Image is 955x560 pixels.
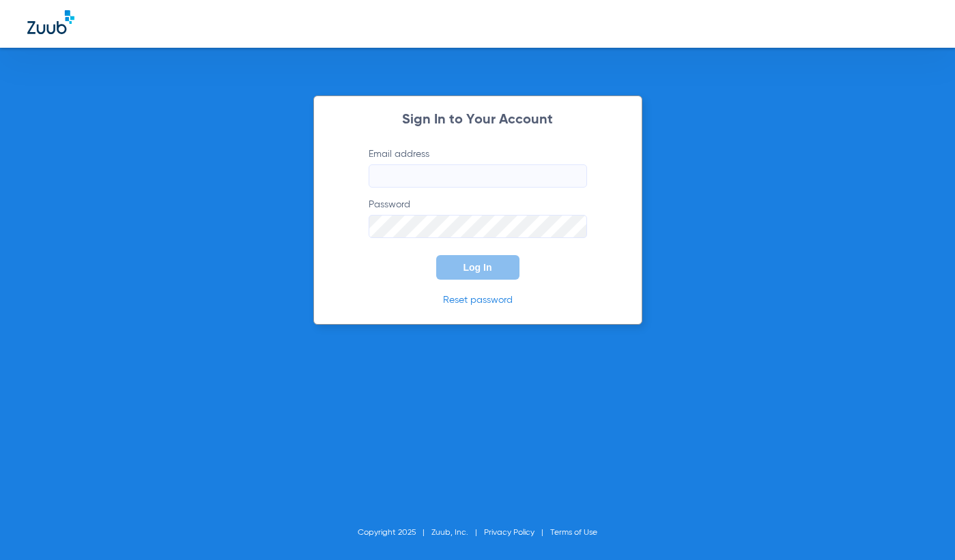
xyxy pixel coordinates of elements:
[484,529,534,537] a: Privacy Policy
[369,198,587,238] label: Password
[431,526,484,540] li: Zuub, Inc.
[550,529,597,537] a: Terms of Use
[27,10,74,34] img: Zuub Logo
[369,215,587,238] input: Password
[348,113,608,127] h2: Sign In to Your Account
[358,526,431,540] li: Copyright 2025
[369,164,587,188] input: Email address
[369,147,587,188] label: Email address
[464,262,492,273] span: Log In
[436,255,519,280] button: Log In
[443,295,513,305] a: Reset password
